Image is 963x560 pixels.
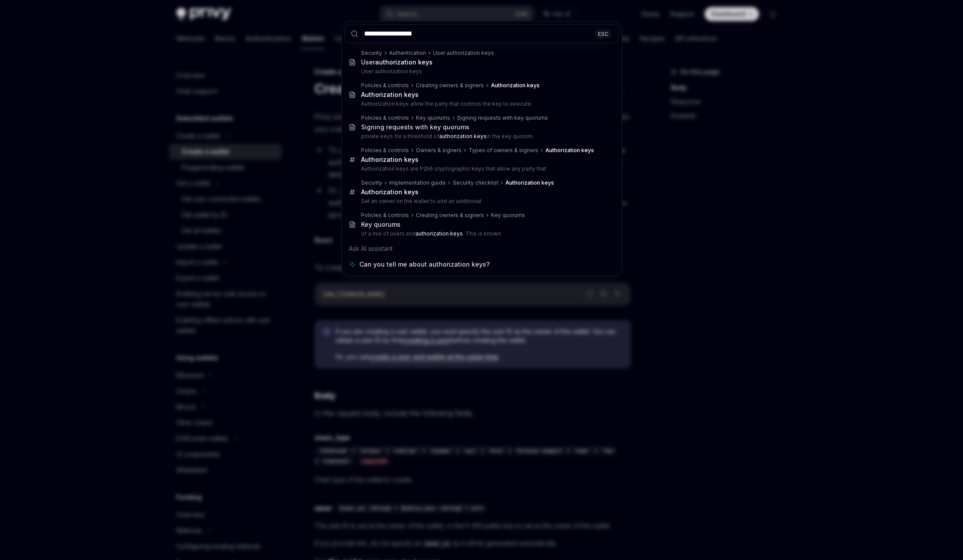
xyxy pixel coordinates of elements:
div: Creating owners & signers [416,212,484,219]
div: Types of owners & signers [469,147,538,154]
b: authorization keys [375,58,433,66]
div: User authorization keys [433,50,494,57]
div: Owners & signers [416,147,462,154]
b: Authorization keys [505,179,554,186]
b: Authorization keys [491,82,540,89]
div: Signing requests with key quorums [457,114,548,121]
p: User authorization keys [361,68,601,75]
div: Policies & controls [361,147,409,154]
div: Ask AI assistant [344,241,619,257]
div: Creating owners & signers [416,82,484,89]
div: Key quorums [416,114,450,121]
div: User [361,58,433,66]
p: Set an owner on the wallet to add an additional [361,198,601,205]
div: Policies & controls [361,114,409,121]
div: Signing requests with key quorums [361,123,469,131]
b: Authorization keys [361,188,419,196]
b: authorization keys [439,133,487,139]
div: Key quorums [361,221,401,228]
div: Authentication [389,50,426,57]
b: Authorization keys [545,147,594,153]
div: Key quorums [491,212,525,219]
div: Security checklist [453,179,498,186]
div: Security [361,179,382,186]
div: Implementation guide [389,179,446,186]
b: Authorization keys [361,156,419,163]
div: Policies & controls [361,212,409,219]
div: ESC [595,29,611,38]
p: Authorization keys are P256 cryptographic keys that allow any party that [361,165,601,172]
p: of a mix of users and . This is known [361,230,601,237]
p: private keys for a threshold of in the key quorum. [361,133,601,140]
b: Authorization keys [361,91,419,98]
p: Authorization keys allow the party that controls the key to execute [361,100,601,107]
b: authorization keys [415,230,463,237]
div: Security [361,50,382,57]
span: Can you tell me about authorization keys? [359,260,490,269]
div: Policies & controls [361,82,409,89]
